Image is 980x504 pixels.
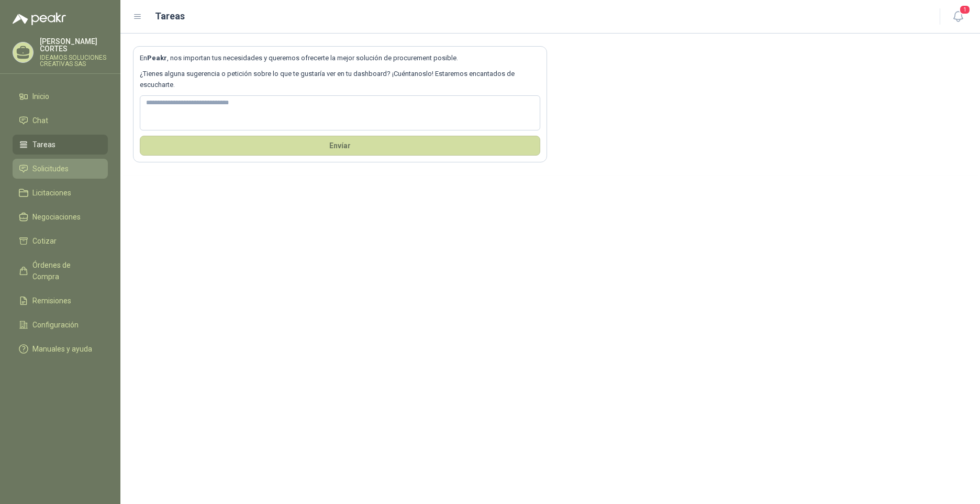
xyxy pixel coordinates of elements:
[32,343,92,355] span: Manuales y ayuda
[13,315,108,335] a: Configuración
[13,159,108,179] a: Solicitudes
[32,211,81,223] span: Negociaciones
[32,91,49,102] span: Inicio
[13,231,108,251] a: Cotizar
[40,54,108,67] p: IDEAMOS SOLUCIONES CREATIVAS SAS
[32,187,71,199] span: Licitaciones
[13,135,108,155] a: Tareas
[147,54,167,62] b: Peakr
[140,53,540,63] p: En , nos importan tus necesidades y queremos ofrecerte la mejor solución de procurement posible.
[140,136,540,156] button: Envíar
[32,235,57,247] span: Cotizar
[13,339,108,359] a: Manuales y ayuda
[40,38,108,52] p: [PERSON_NAME] CORTES
[32,115,48,126] span: Chat
[13,255,108,287] a: Órdenes de Compra
[13,86,108,106] a: Inicio
[959,5,971,15] span: 1
[140,69,540,90] p: ¿Tienes alguna sugerencia o petición sobre lo que te gustaría ver en tu dashboard? ¡Cuéntanoslo! ...
[32,163,69,174] span: Solicitudes
[13,183,108,203] a: Licitaciones
[155,9,185,24] h1: Tareas
[32,259,98,282] span: Órdenes de Compra
[13,111,108,130] a: Chat
[13,291,108,311] a: Remisiones
[32,319,79,331] span: Configuración
[32,139,55,150] span: Tareas
[13,207,108,227] a: Negociaciones
[32,295,71,306] span: Remisiones
[949,7,967,26] button: 1
[13,13,66,25] img: Logo peakr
